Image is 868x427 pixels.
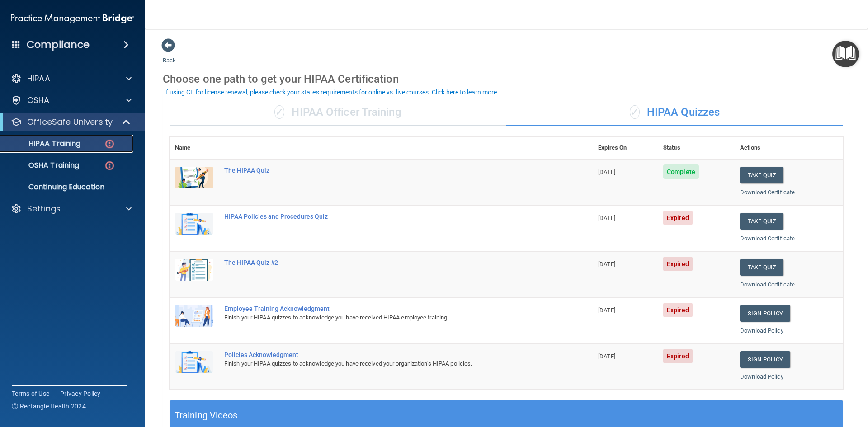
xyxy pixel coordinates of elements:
[163,66,850,92] div: Choose one path to get your HIPAA Certification
[27,203,61,214] p: Settings
[740,351,790,368] a: Sign Policy
[175,408,238,423] h5: Training Videos
[832,41,859,67] button: Open Resource Center
[740,327,783,334] a: Download Policy
[11,117,131,127] a: OfficeSafe University
[740,213,783,230] button: Take Quiz
[598,353,615,360] span: [DATE]
[224,305,547,312] div: Employee Training Acknowledgment
[663,303,693,317] span: Expired
[663,349,693,363] span: Expired
[663,211,693,225] span: Expired
[104,160,115,171] img: danger-circle.6113f641.png
[6,183,129,192] p: Continuing Education
[6,139,80,148] p: HIPAA Training
[740,281,795,288] a: Download Certificate
[598,261,615,267] span: [DATE]
[630,105,640,119] span: ✓
[27,95,50,106] p: OSHA
[740,259,783,276] button: Take Quiz
[6,161,79,170] p: OSHA Training
[740,305,790,322] a: Sign Policy
[164,89,499,95] div: If using CE for license renewal, please check your state's requirements for online vs. live cours...
[598,169,615,175] span: [DATE]
[598,215,615,221] span: [DATE]
[104,138,115,150] img: danger-circle.6113f641.png
[735,137,843,159] th: Actions
[598,307,615,314] span: [DATE]
[224,351,547,358] div: Policies Acknowledgment
[593,137,658,159] th: Expires On
[740,167,783,183] button: Take Quiz
[663,257,693,271] span: Expired
[27,117,113,127] p: OfficeSafe University
[274,105,284,119] span: ✓
[224,358,547,369] div: Finish your HIPAA quizzes to acknowledge you have received your organization’s HIPAA policies.
[27,38,90,51] h4: Compliance
[740,189,795,196] a: Download Certificate
[170,137,219,159] th: Name
[12,389,49,398] a: Terms of Use
[224,167,547,174] div: The HIPAA Quiz
[506,99,843,126] div: HIPAA Quizzes
[663,164,699,179] span: Complete
[224,213,547,220] div: HIPAA Policies and Procedures Quiz
[11,95,132,106] a: OSHA
[11,9,134,28] img: PMB logo
[163,88,500,97] button: If using CE for license renewal, please check your state's requirements for online vs. live cours...
[740,235,795,242] a: Download Certificate
[658,137,735,159] th: Status
[224,259,547,266] div: The HIPAA Quiz #2
[12,402,86,411] span: Ⓒ Rectangle Health 2024
[163,46,176,64] a: Back
[11,203,132,214] a: Settings
[27,73,50,84] p: HIPAA
[60,389,101,398] a: Privacy Policy
[11,73,132,84] a: HIPAA
[740,373,783,380] a: Download Policy
[170,99,506,126] div: HIPAA Officer Training
[224,312,547,323] div: Finish your HIPAA quizzes to acknowledge you have received HIPAA employee training.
